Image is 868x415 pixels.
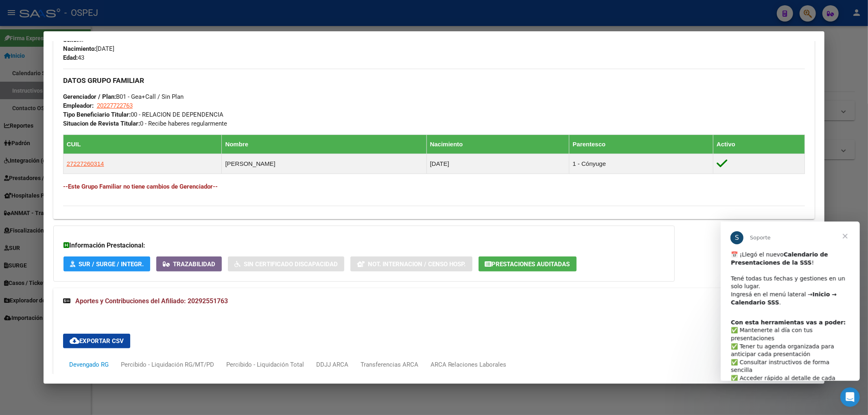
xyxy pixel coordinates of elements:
span: Trazabilidad [173,261,215,268]
th: Activo [713,135,805,154]
button: Trazabilidad [156,256,222,272]
span: 0 - Recibe haberes regularmente [63,120,227,127]
div: Percibido - Liquidación Total [226,360,304,369]
h4: --Este Grupo Familiar no tiene cambios de Gerenciador-- [63,182,805,191]
span: B01 - Gea+Call / Sin Plan [63,93,184,100]
th: CUIL [63,135,222,154]
div: Devengado RG [69,360,109,369]
button: SUR / SURGE / INTEGR. [63,256,150,272]
strong: Gerenciador / Plan: [63,93,116,100]
th: Nombre [222,135,426,154]
td: 1 - Cónyuge [569,154,713,174]
span: M [63,36,83,43]
span: Exportar CSV [70,337,124,345]
iframe: Intercom live chat [840,387,860,407]
div: DDJJ ARCA [316,360,348,369]
span: Prestaciones Auditadas [492,261,570,268]
td: [PERSON_NAME] [222,154,426,174]
button: Exportar CSV [63,334,130,348]
strong: Tipo Beneficiario Titular: [63,111,131,118]
span: [DATE] [63,45,114,52]
span: Sin Certificado Discapacidad [244,261,338,268]
span: 20227722763 [97,102,133,109]
mat-icon: cloud_download [70,336,79,345]
iframe: Intercom live chat mensaje [721,222,860,381]
th: Nacimiento [426,135,569,154]
span: Aportes y Contribuciones del Afiliado: 20292551763 [75,297,228,305]
h3: Información Prestacional: [63,241,665,250]
span: Not. Internacion / Censo Hosp. [368,261,466,268]
span: SUR / SURGE / INTEGR. [79,261,144,268]
span: 27227260314 [67,160,104,167]
mat-expansion-panel-header: Aportes y Contribuciones del Afiliado: 20292551763 [53,288,815,314]
strong: Nacimiento: [63,45,96,52]
strong: Sexo: [63,36,78,43]
h3: DATOS GRUPO FAMILIAR [63,76,805,85]
strong: Edad: [63,54,78,61]
strong: Situacion de Revista Titular: [63,120,140,127]
div: Percibido - Liquidación RG/MT/PD [121,360,214,369]
div: Transferencias ARCA [361,360,418,369]
th: Parentesco [569,135,713,154]
strong: Empleador: [63,102,94,109]
div: ARCA Relaciones Laborales [431,360,507,369]
button: Prestaciones Auditadas [479,256,577,272]
div: ​✅ Mantenerte al día con tus presentaciones ✅ Tener tu agenda organizada para anticipar cada pres... [10,97,129,193]
button: Not. Internacion / Censo Hosp. [350,256,472,272]
b: Con esta herramientas vas a poder: [10,98,125,104]
span: 00 - RELACION DE DEPENDENCIA [63,111,223,118]
td: [DATE] [426,154,569,174]
button: Sin Certificado Discapacidad [228,256,344,272]
span: 43 [63,54,84,61]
